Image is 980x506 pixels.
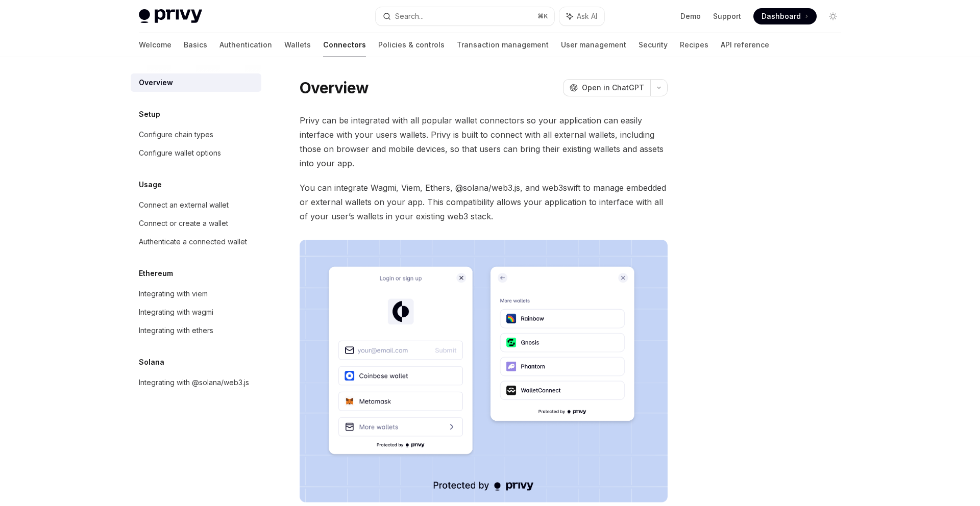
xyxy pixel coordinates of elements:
[457,33,549,57] a: Transaction management
[639,33,668,57] a: Security
[680,11,701,21] a: Demo
[131,233,261,251] a: Authenticate a connected wallet
[563,79,650,96] button: Open in ChatGPT
[139,108,160,120] h5: Setup
[721,33,769,57] a: API reference
[139,33,171,57] a: Welcome
[713,11,741,21] a: Support
[376,7,554,26] button: Search...⌘K
[139,147,221,159] div: Configure wallet options
[184,33,207,57] a: Basics
[561,33,626,57] a: User management
[537,12,548,20] span: ⌘ K
[139,288,208,300] div: Integrating with viem
[131,214,261,233] a: Connect or create a wallet
[284,33,311,57] a: Wallets
[131,73,261,92] a: Overview
[139,324,213,337] div: Integrating with ethers
[323,33,366,57] a: Connectors
[300,240,668,502] img: Connectors3
[300,79,369,97] h1: Overview
[131,144,261,162] a: Configure wallet options
[131,125,261,144] a: Configure chain types
[139,217,228,230] div: Connect or create a wallet
[139,376,249,389] div: Integrating with @solana/web3.js
[139,199,229,211] div: Connect an external wallet
[577,11,597,21] span: Ask AI
[131,285,261,303] a: Integrating with viem
[139,129,213,141] div: Configure chain types
[680,33,708,57] a: Recipes
[131,373,261,392] a: Integrating with @solana/web3.js
[753,8,817,24] a: Dashboard
[131,196,261,214] a: Connect an external wallet
[139,306,213,318] div: Integrating with wagmi
[762,11,801,21] span: Dashboard
[131,321,261,340] a: Integrating with ethers
[219,33,272,57] a: Authentication
[139,9,202,23] img: light logo
[139,267,173,280] h5: Ethereum
[131,303,261,321] a: Integrating with wagmi
[300,181,668,223] span: You can integrate Wagmi, Viem, Ethers, @solana/web3.js, and web3swift to manage embedded or exter...
[139,77,173,89] div: Overview
[378,33,445,57] a: Policies & controls
[559,7,604,26] button: Ask AI
[825,8,841,24] button: Toggle dark mode
[395,10,424,22] div: Search...
[139,179,162,191] h5: Usage
[582,83,644,93] span: Open in ChatGPT
[300,113,668,170] span: Privy can be integrated with all popular wallet connectors so your application can easily interfa...
[139,236,247,248] div: Authenticate a connected wallet
[139,356,164,368] h5: Solana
